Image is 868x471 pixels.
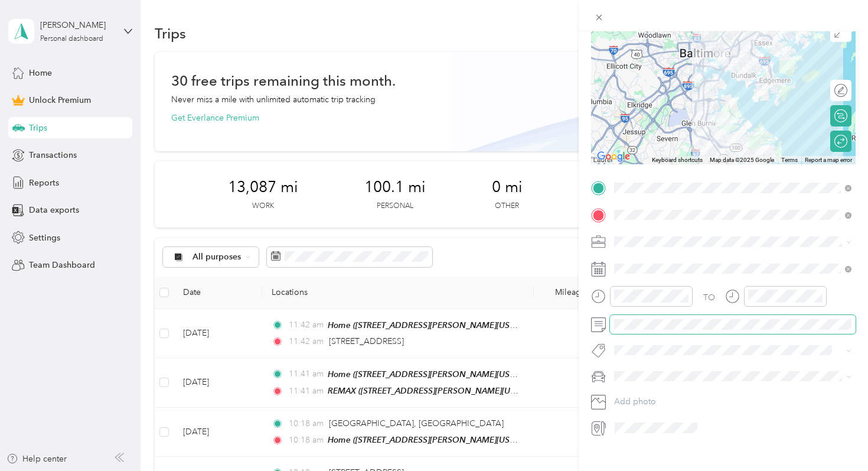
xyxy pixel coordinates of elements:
[805,157,852,163] a: Report a map error
[594,149,633,164] a: Open this area in Google Maps (opens a new window)
[652,156,703,164] button: Keyboard shortcuts
[594,149,633,164] img: Google
[703,291,715,304] div: TO
[781,157,798,163] a: Terms (opens in new tab)
[710,157,774,163] span: Map data ©2025 Google
[610,394,856,410] button: Add photo
[802,405,868,471] iframe: Everlance-gr Chat Button Frame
